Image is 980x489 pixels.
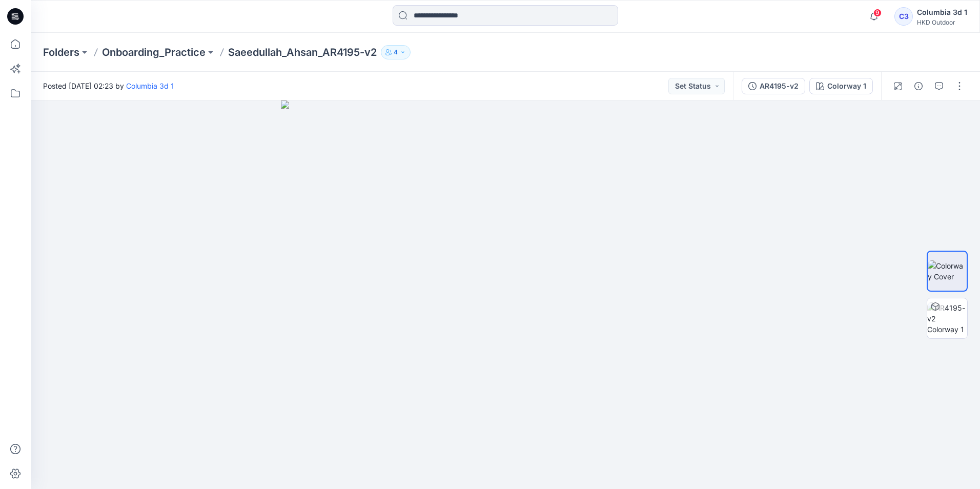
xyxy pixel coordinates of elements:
[43,80,174,91] span: Posted [DATE] 02:23 by
[394,47,398,58] p: 4
[228,45,377,59] p: Saeedullah_Ahsan_AR4195-v2
[910,78,927,94] button: Details
[917,18,967,26] div: HKD Outdoor
[827,80,866,92] div: Colorway 1
[381,45,411,59] button: 4
[742,78,805,94] button: AR4195-v2
[873,9,882,17] span: 9
[281,100,729,489] img: eyJhbGciOiJIUzI1NiIsImtpZCI6IjAiLCJzbHQiOiJzZXMiLCJ0eXAiOiJKV1QifQ.eyJkYXRhIjp7InR5cGUiOiJzdG9yYW...
[809,78,873,94] button: Colorway 1
[927,302,967,335] img: AR4195-v2 Colorway 1
[928,260,967,282] img: Colorway Cover
[760,80,799,92] div: AR4195-v2
[102,45,206,59] a: Onboarding_Practice
[917,6,967,18] div: Columbia 3d 1
[126,81,174,90] a: Columbia 3d 1
[894,7,913,26] div: C3
[43,45,79,59] a: Folders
